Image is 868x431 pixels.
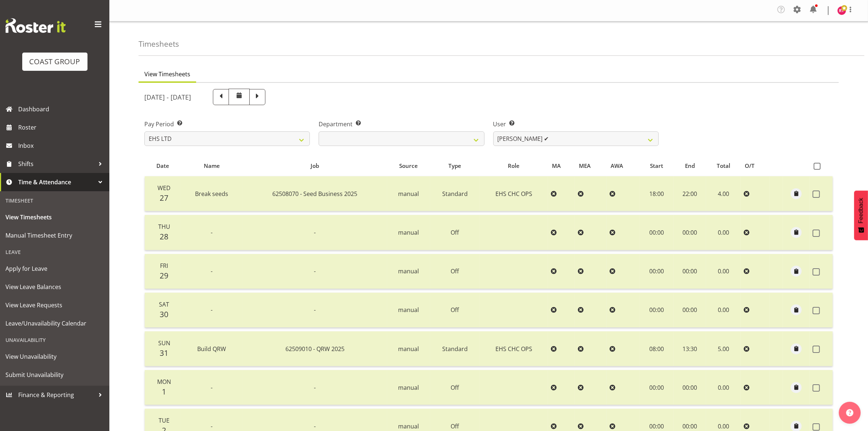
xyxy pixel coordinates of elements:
[430,293,480,328] td: Off
[674,176,706,211] td: 22:00
[273,190,358,198] span: 62508070 - Seed Business 2025
[706,254,741,289] td: 0.00
[18,140,106,151] span: Inbox
[162,386,166,397] span: 1
[314,384,316,392] span: -
[434,162,476,170] div: Type
[2,208,108,226] a: View Timesheets
[149,162,176,170] div: Date
[144,70,190,78] span: View Timesheets
[430,331,480,366] td: Standard
[706,215,741,250] td: 0.00
[398,422,419,430] span: manual
[159,416,170,424] span: Tue
[674,331,706,366] td: 13:30
[30,56,80,67] div: COAST GROUP
[640,293,674,328] td: 00:00
[2,314,108,332] a: Leave/Unavailability Calendar
[674,215,706,250] td: 00:00
[2,347,108,366] a: View Unavailability
[706,370,741,405] td: 0.00
[430,370,480,405] td: Off
[18,104,106,115] span: Dashboard
[160,309,168,319] span: 30
[18,158,95,169] span: Shifts
[640,254,674,289] td: 00:00
[579,162,602,170] div: MEA
[611,162,636,170] div: AWA
[158,339,170,347] span: Sun
[711,162,737,170] div: Total
[211,228,213,236] span: -
[706,176,741,211] td: 4.00
[640,215,674,250] td: 00:00
[5,18,66,33] img: Rosterit website logo
[18,122,106,133] span: Roster
[5,263,104,274] span: Apply for Leave
[644,162,670,170] div: Start
[2,226,108,245] a: Manual Timesheet Entry
[430,215,480,250] td: Off
[211,267,213,275] span: -
[144,93,191,101] h5: [DATE] - [DATE]
[493,120,659,128] label: User
[2,245,108,259] div: Leave
[2,332,108,347] div: Unavailability
[314,306,316,314] span: -
[144,120,310,128] label: Pay Period
[674,370,706,405] td: 00:00
[195,190,228,198] span: Break seeds
[398,190,419,198] span: manual
[5,351,104,362] span: View Unavailability
[160,270,168,281] span: 29
[854,191,868,240] button: Feedback - Show survey
[185,162,238,170] div: Name
[247,162,383,170] div: Job
[160,231,168,242] span: 28
[398,306,419,314] span: manual
[430,254,480,289] td: Off
[674,293,706,328] td: 00:00
[211,306,213,314] span: -
[430,176,480,211] td: Standard
[2,296,108,314] a: View Leave Requests
[706,331,741,366] td: 5.00
[314,267,316,275] span: -
[5,212,104,223] span: View Timesheets
[706,293,741,328] td: 0.00
[2,193,108,208] div: Timesheet
[495,345,532,353] span: EHS CHC OPS
[160,262,168,270] span: Fri
[157,184,171,192] span: Wed
[18,389,95,400] span: Finance & Reporting
[158,223,170,231] span: Thu
[837,6,846,15] img: reuben-thomas8009.jpg
[157,378,171,386] span: Mon
[285,345,345,353] span: 62509010 - QRW 2025
[640,370,674,405] td: 00:00
[319,120,484,128] label: Department
[640,331,674,366] td: 08:00
[398,228,419,236] span: manual
[160,193,168,203] span: 27
[5,369,104,380] span: Submit Unavailability
[5,230,104,241] span: Manual Timesheet Entry
[197,345,226,353] span: Build QRW
[745,162,766,170] div: O/T
[2,259,108,278] a: Apply for Leave
[640,176,674,211] td: 18:00
[846,409,853,416] img: help-xxl-2.png
[159,300,169,308] span: Sat
[5,318,104,329] span: Leave/Unavailability Calendar
[2,278,108,296] a: View Leave Balances
[678,162,702,170] div: End
[139,40,179,48] h4: Timesheets
[674,254,706,289] td: 00:00
[858,198,864,223] span: Feedback
[5,281,104,292] span: View Leave Balances
[160,348,168,358] span: 31
[552,162,571,170] div: MA
[5,300,104,311] span: View Leave Requests
[314,228,316,236] span: -
[484,162,544,170] div: Role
